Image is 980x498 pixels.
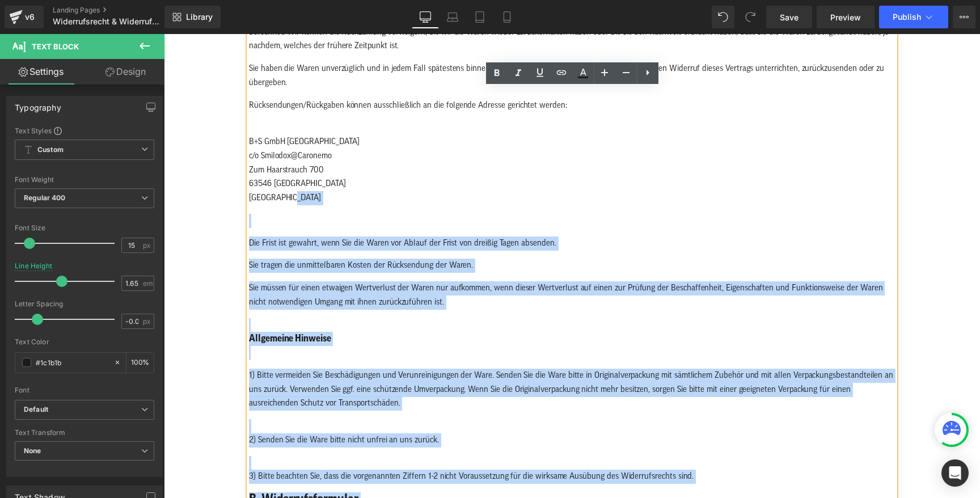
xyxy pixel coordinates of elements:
span: em [143,280,153,287]
p: Sie haben die Waren unverzüglich und in jedem Fall spätestens binnen dreißig Tagen ab dem Tag, an... [85,28,731,56]
div: Font Weight [15,176,154,184]
span: Zum Haarstrauch 700 [85,132,160,140]
div: Typography [15,96,61,112]
span: Save [780,11,799,23]
span: Preview [830,11,861,23]
p: B+S GmbH [GEOGRAPHIC_DATA] [85,87,731,171]
span: Library [186,12,213,22]
p: Rücksendungen/Rückgaben können ausschließlich an die folgende Adresse gerichtet werden: [85,65,731,79]
i: Default [24,405,48,415]
strong: [GEOGRAPHIC_DATA] [85,159,157,168]
a: Preview [817,6,875,28]
button: Redo [739,6,762,28]
a: Laptop [439,6,466,28]
b: Regular 400 [24,193,66,202]
button: Undo [712,6,734,28]
p: 1) Bitte vermeiden Sie Beschädigungen und Verunreinigungen der Ware. Senden Sie die Ware bitte in... [85,335,731,377]
span: Widerrufsrecht & Widerrufsformular [53,17,162,26]
span: Text Block [32,42,79,51]
div: Font Size [15,224,154,232]
a: Landing Pages [53,6,183,15]
a: New Library [164,6,221,28]
div: Line Height [15,262,52,270]
p: Sie müssen für einen etwaigen Wertverlust der Waren nur aufkommen, wenn dieser Wertverlust auf ei... [85,247,731,276]
a: v6 [5,6,44,28]
button: More [953,6,975,28]
span: 63546 [GEOGRAPHIC_DATA] [85,145,182,154]
div: Letter Spacing [15,300,154,308]
b: Custom [37,145,64,155]
div: Text Color [15,338,154,346]
input: Color [36,356,108,369]
span: c/o Smilodox@Caronemo [85,117,168,126]
a: Desktop [412,6,439,28]
b: None [24,446,41,455]
a: Design [85,59,167,85]
h2: B. Widerrufsformular [85,458,731,472]
div: Open Intercom Messenger [941,459,969,487]
a: Tablet [466,6,493,28]
p: Sie tragen die unmittelbaren Kosten der Rücksendung der Waren. [85,225,731,239]
div: Font [15,386,154,394]
span: px [143,242,153,249]
p: 2) Senden Sie die Ware bitte nicht unfrei an uns zurück. [85,385,731,413]
p: Die Frist ist gewahrt, wenn Sie die Waren vor Ablauf der Frist von dreißig Tagen absenden. [85,202,731,217]
strong: Allgemeine Hinweise [85,299,167,309]
div: % [126,353,154,373]
p: 3) Bitte beachten Sie, dass die vorgenannten Ziffern 1-2 nicht Voraussetzung für die wirksame Aus... [85,422,731,450]
div: v6 [23,10,37,24]
button: Publish [879,6,948,28]
div: Text Transform [15,429,154,437]
a: Mobile [493,6,521,28]
div: Text Styles [15,126,154,135]
span: Publish [893,12,921,22]
span: px [143,318,153,325]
